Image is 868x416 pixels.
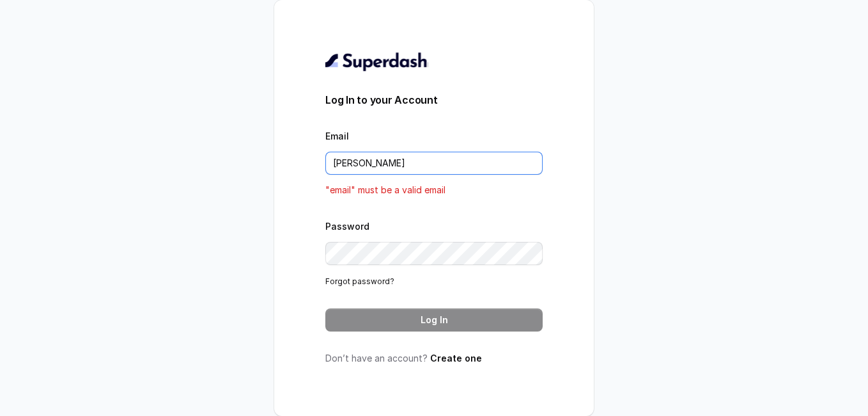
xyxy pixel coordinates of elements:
button: Log In [325,308,543,332]
a: Create one [430,353,482,364]
a: Forgot password? [325,276,394,286]
p: Don’t have an account? [325,352,543,365]
p: "email" must be a valid email [325,182,543,198]
label: Password [325,221,369,232]
h3: Log In to your Account [325,92,543,108]
img: light.svg [325,51,428,72]
input: youremail@example.com [325,152,543,175]
label: Email [325,131,349,141]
